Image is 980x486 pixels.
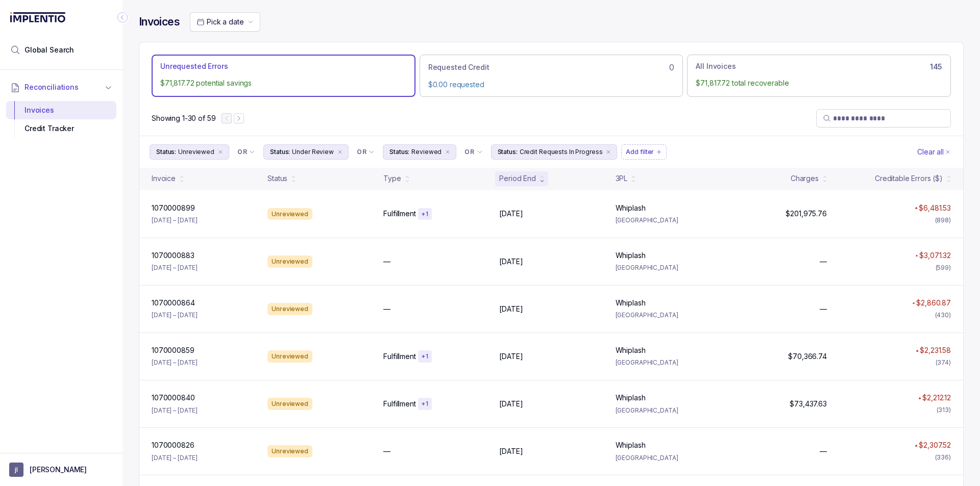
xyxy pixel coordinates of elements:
ul: Filter Group [150,144,915,160]
div: Credit Tracker [14,119,108,138]
button: Filter Chip Connector undefined [233,145,259,159]
p: — [383,446,390,456]
p: $6,481.53 [919,203,951,213]
button: Filter Chip Connector undefined [460,145,486,159]
p: Credit Requests In Progress [520,147,603,157]
p: Whiplash [616,440,646,450]
div: Invoices [14,101,108,119]
p: Unrequested Errors [160,61,228,71]
div: (374) [936,357,951,368]
div: Reconciliations [6,99,116,140]
p: — [820,446,827,456]
div: remove content [216,148,225,156]
p: $0.00 requested [428,80,675,90]
ul: Action Tab Group [152,55,951,96]
p: Unreviewed [178,147,214,157]
p: Fulfillment [383,399,415,409]
button: Filter Chip Under Review [263,144,349,160]
p: [GEOGRAPHIC_DATA] [616,357,719,368]
p: 1070000864 [152,298,195,308]
p: Status: [270,147,290,157]
p: Clear all [917,147,944,157]
p: + 1 [421,352,429,361]
div: (599) [936,263,951,273]
div: (430) [935,310,951,320]
div: Invoice [152,173,176,184]
img: red pointer upwards [912,302,915,304]
button: Filter Chip Connector undefined [353,145,379,159]
div: Type [383,173,401,184]
p: Status: [498,147,518,157]
div: Unreviewed [267,208,312,220]
div: Status [267,173,287,184]
p: $2,231.58 [920,345,951,355]
p: [GEOGRAPHIC_DATA] [616,263,719,273]
div: Charges [791,173,819,184]
button: Filter Chip Unreviewed [150,144,229,160]
div: (313) [937,405,951,415]
p: Whiplash [616,393,646,403]
li: Filter Chip Add filter [621,144,667,160]
p: [DATE] – [DATE] [152,263,198,273]
div: (336) [935,452,951,463]
p: Under Review [292,147,334,157]
p: [DATE] [499,209,523,219]
button: Reconciliations [6,76,116,98]
div: Unreviewed [267,350,312,363]
img: red pointer upwards [916,349,919,352]
p: 1070000899 [152,203,195,213]
p: $73,437.63 [790,399,827,409]
p: [GEOGRAPHIC_DATA] [616,215,719,225]
div: Unreviewed [267,255,312,268]
span: Reconciliations [24,82,79,92]
button: User initials[PERSON_NAME] [9,463,113,477]
button: Next Page [234,113,244,123]
div: Collapse Icon [116,11,129,23]
li: Filter Chip Connector undefined [464,148,482,156]
p: $2,860.87 [916,298,951,308]
p: Whiplash [616,203,646,213]
div: remove content [336,148,344,156]
p: $70,366.74 [788,351,827,362]
p: [DATE] – [DATE] [152,405,198,416]
p: $71,817.72 total recoverable [696,78,942,88]
p: Add filter [626,147,654,157]
span: Global Search [24,45,74,55]
div: remove content [444,148,452,156]
p: [DATE] – [DATE] [152,215,198,225]
p: Whiplash [616,298,646,308]
p: Status: [389,147,409,157]
div: Unreviewed [267,303,312,315]
li: Filter Chip Connector undefined [357,148,375,156]
search: Date Range Picker [197,17,243,27]
p: 1070000859 [152,345,194,355]
p: 1070000826 [152,440,194,450]
button: Clear Filters [915,144,953,160]
p: [DATE] [499,351,523,362]
img: red pointer upwards [918,397,921,399]
div: 0 [428,61,675,73]
p: Fulfillment [383,209,415,219]
p: + 1 [421,400,429,408]
p: — [820,304,827,314]
p: [DATE] [499,257,523,267]
p: [DATE] [499,446,523,456]
p: $3,071.32 [919,250,951,261]
p: [GEOGRAPHIC_DATA] [616,310,719,320]
p: Whiplash [616,345,646,355]
p: $2,212.12 [922,393,951,403]
div: Creditable Errors ($) [875,173,943,184]
p: 1070000840 [152,393,195,403]
div: remove content [604,148,612,156]
p: Fulfillment [383,351,415,362]
p: [PERSON_NAME] [30,465,87,475]
div: Unreviewed [267,445,312,457]
p: Whiplash [616,250,646,261]
li: Filter Chip Connector undefined [237,148,255,156]
button: Filter Chip Credit Requests In Progress [491,144,618,160]
span: User initials [9,463,23,477]
div: Remaining page entries [152,113,215,123]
